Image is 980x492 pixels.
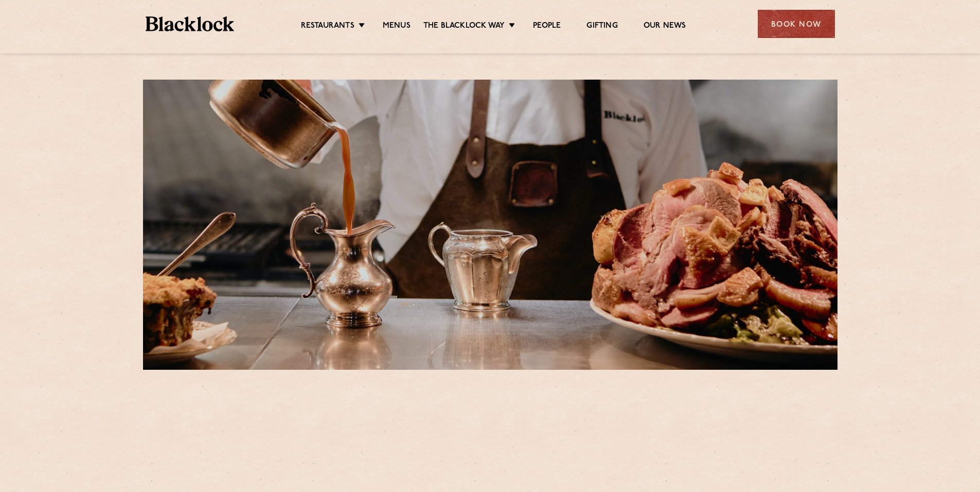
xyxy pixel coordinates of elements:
a: The Blacklock Way [423,21,505,32]
a: People [533,21,561,32]
a: Gifting [586,21,617,32]
a: Our News [644,21,686,32]
img: BL_Textured_Logo-footer-cropped.svg [146,16,235,31]
a: Restaurants [301,21,354,32]
div: Book Now [758,10,835,38]
a: Menus [383,21,411,32]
